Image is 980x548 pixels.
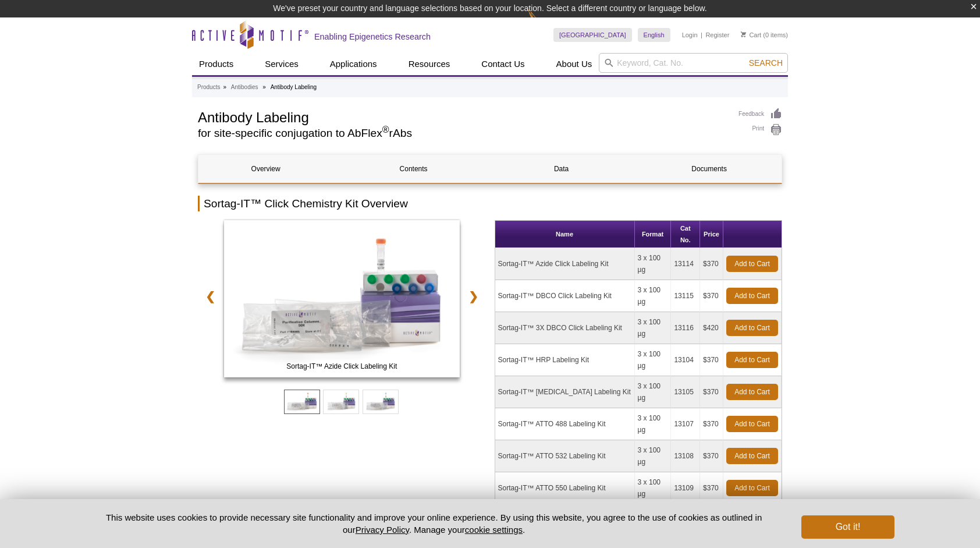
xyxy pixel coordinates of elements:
[682,31,698,39] a: Login
[638,28,670,42] a: English
[495,472,635,504] td: Sortag-IT™ ATTO 550 Labeling Kit
[323,53,384,75] a: Applications
[635,248,672,280] td: 3 x 100 µg
[671,472,700,504] td: 13109
[495,312,635,344] td: Sortag-IT™ 3X DBCO Click Labeling Kit
[553,28,632,42] a: [GEOGRAPHIC_DATA]
[700,312,723,344] td: $420
[495,408,635,440] td: Sortag-IT™ ATTO 488 Labeling Kit
[599,53,788,73] input: Keyword, Cat. No.
[700,248,723,280] td: $370
[198,108,727,125] h1: Antibody Labeling
[528,9,559,36] img: Change Here
[671,440,700,472] td: 13108
[741,28,788,42] li: (0 items)
[700,440,723,472] td: $370
[198,128,727,139] h2: for site-specific conjugation to AbFlex rAbs
[258,53,306,75] a: Services
[635,408,672,440] td: 3 x 100 µg
[745,58,786,68] button: Search
[700,408,723,440] td: $370
[494,155,629,183] a: Data
[671,344,700,376] td: 13104
[642,155,776,183] a: Documents
[700,280,723,312] td: $370
[402,53,457,75] a: Resources
[635,376,672,408] td: 3 x 100 µg
[700,221,723,248] th: Price
[801,515,894,539] button: Got it!
[495,440,635,472] td: Sortag-IT™ ATTO 532 Labeling Kit
[726,448,778,464] a: Add to Cart
[635,221,672,248] th: Format
[461,283,486,310] a: ❯
[226,360,457,372] span: Sortag-IT™ Azide Click Labeling Kit
[198,196,782,211] h2: Sortag-IT™ Click Chemistry Kit Overview
[495,344,635,376] td: Sortag-IT™ HRP Labeling Kit
[738,123,782,136] a: Print
[671,408,700,440] td: 13107
[705,31,729,39] a: Register
[635,440,672,472] td: 3 x 100 µg
[726,352,778,368] a: Add to Cart
[346,155,481,183] a: Contents
[671,248,700,280] td: 13114
[262,84,266,90] li: »
[635,472,672,504] td: 3 x 100 µg
[726,320,778,336] a: Add to Cart
[495,280,635,312] td: Sortag-IT™ DBCO Click Labeling Kit
[671,376,700,408] td: 13105
[726,256,778,272] a: Add to Cart
[224,220,460,377] img: Sortag-IT™ Azide Click Labeling Kit
[738,108,782,121] a: Feedback
[465,525,523,535] button: cookie settings
[741,31,761,39] a: Cart
[495,221,635,248] th: Name
[741,31,746,37] img: Your Cart
[635,280,672,312] td: 3 x 100 µg
[671,221,700,248] th: Cat No.
[635,312,672,344] td: 3 x 100 µg
[701,28,702,42] li: |
[726,288,778,304] a: Add to Cart
[192,53,240,75] a: Products
[749,58,783,68] span: Search
[223,84,226,90] li: »
[726,480,778,496] a: Add to Cart
[198,283,223,310] a: ❮
[635,344,672,376] td: 3 x 100 µg
[231,82,258,93] a: Antibodies
[700,344,723,376] td: $370
[726,384,778,400] a: Add to Cart
[198,155,333,183] a: Overview
[271,84,317,90] li: Antibody Labeling
[671,280,700,312] td: 13115
[474,53,531,75] a: Contact Us
[86,511,782,536] p: This website uses cookies to provide necessary site functionality and improve your online experie...
[700,376,723,408] td: $370
[224,220,460,381] a: Sortag-IT™ Azide Click Labeling Kit
[356,525,409,535] a: Privacy Policy
[495,376,635,408] td: Sortag-IT™ [MEDICAL_DATA] Labeling Kit
[700,472,723,504] td: $370
[549,53,599,75] a: About Us
[671,312,700,344] td: 13116
[314,31,431,42] h2: Enabling Epigenetics Research
[382,125,389,135] sup: ®
[495,248,635,280] td: Sortag-IT™ Azide Click Labeling Kit
[197,82,220,93] a: Products
[726,416,778,432] a: Add to Cart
